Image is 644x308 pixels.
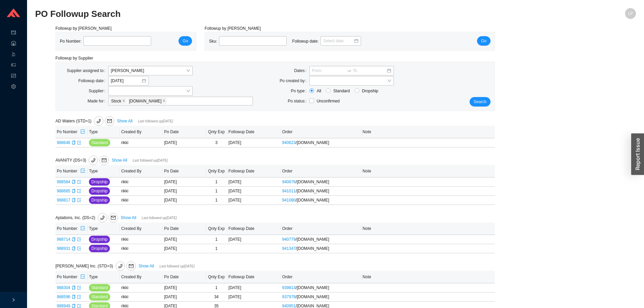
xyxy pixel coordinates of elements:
a: export [77,237,81,242]
span: Standard [331,88,353,94]
th: Po Date [163,222,206,235]
span: to [347,68,352,73]
label: Po status: [288,96,309,106]
div: Po Number: [60,36,157,46]
a: export [77,189,81,193]
span: copy [72,180,76,184]
th: Note [361,126,495,138]
span: copy [72,237,76,241]
span: Go [481,38,486,44]
th: Po Number [55,126,88,138]
span: copy [72,304,76,308]
td: rikki [120,283,163,292]
div: [DATE] [229,293,280,300]
a: export [77,285,81,290]
th: Qnty Exp [206,165,227,177]
span: export [80,168,85,174]
a: 988304 [57,285,70,290]
span: export [77,286,81,290]
span: Dropship [91,236,108,243]
th: Followup Date [227,165,281,177]
button: mail [105,116,114,126]
button: Standard [89,139,110,146]
button: Search [470,97,491,106]
th: Created By [120,222,163,235]
a: export [77,140,81,145]
th: Created By [120,271,163,283]
span: QualityBath.com [127,98,167,104]
span: phone [89,158,98,163]
th: Note [361,271,495,283]
button: Standard [89,293,110,301]
td: 1 [206,283,227,292]
th: Order [281,222,361,235]
th: Followup Date [227,126,281,138]
span: Dropship [91,197,108,204]
label: Dates: [294,66,309,75]
span: Last followed up [DATE] [133,159,168,162]
input: Select date [323,38,354,44]
th: Type [88,222,120,235]
input: To [353,67,386,74]
span: copy [72,198,76,202]
td: [DATE] [163,187,206,196]
td: rikki [120,235,163,244]
a: 988817 [57,198,70,203]
a: 988584 [57,180,70,184]
span: close [122,99,125,103]
span: export [77,198,81,202]
th: Po Number [55,222,88,235]
span: Go [183,38,188,44]
span: copy [72,286,76,290]
span: Last followed up [DATE] [160,264,195,268]
div: [DATE] [229,284,280,291]
span: export [77,295,81,299]
td: 1 [206,177,227,187]
button: Go [178,36,192,46]
span: copy [72,246,76,251]
th: Note [361,165,495,177]
input: From [312,67,345,74]
span: Layla Pincus [111,66,190,75]
th: Qnty Exp [206,222,227,235]
button: export [80,224,86,233]
span: Dropship [91,179,108,185]
th: Qnty Exp [206,271,227,283]
span: [PERSON_NAME] Inc. (STD=3) [55,264,137,268]
span: copy [72,141,76,145]
th: Order [281,165,361,177]
td: 1 [206,187,227,196]
span: export [77,141,81,145]
label: Po type: [291,86,309,96]
span: export [77,304,81,308]
td: / [DOMAIN_NAME] [281,235,361,244]
td: / [DOMAIN_NAME] [281,187,361,196]
span: Standard [91,139,108,146]
span: phone [94,119,103,123]
td: / [DOMAIN_NAME] [281,177,361,187]
span: fund [11,71,16,82]
span: swap-right [347,68,352,73]
th: Order [281,271,361,283]
div: [DATE] [229,179,280,185]
td: [DATE] [163,138,206,147]
span: setting [11,82,16,93]
th: Created By [120,126,163,138]
div: [DATE] [229,197,280,204]
a: 940676 [282,180,296,184]
span: export [77,180,81,184]
a: Show All [117,119,133,123]
h2: PO Followup Search [35,8,486,20]
span: Stock [110,98,126,104]
td: 3 [206,138,227,147]
span: AD Waters (STD=1) [55,119,116,123]
span: close [162,99,166,103]
button: export [80,272,86,282]
td: rikki [120,196,163,205]
a: Show All [139,264,154,268]
span: phone [116,264,125,268]
label: Po created by: [280,76,309,86]
td: [DATE] [163,196,206,205]
span: export [80,129,85,135]
span: copy [72,295,76,299]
